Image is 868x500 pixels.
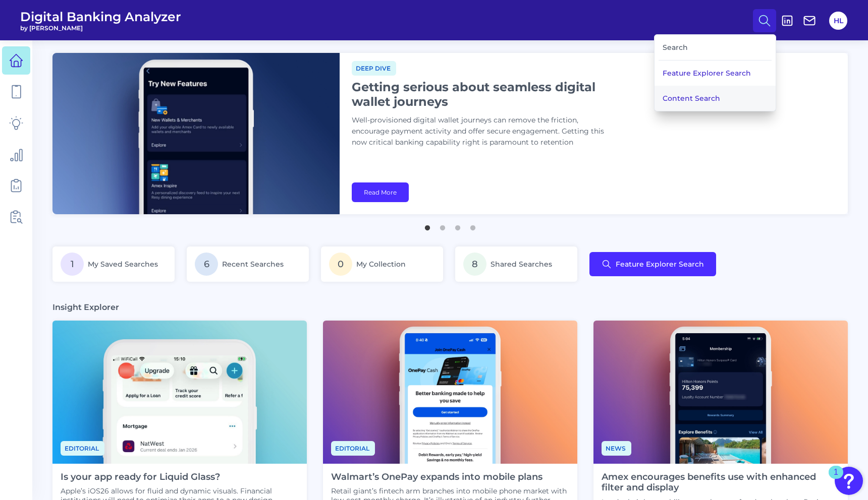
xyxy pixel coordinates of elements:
img: News - Phone (4).png [593,321,848,464]
button: 3 [453,220,463,230]
img: bannerImg [52,53,340,214]
a: Deep dive [352,63,396,73]
span: Deep dive [352,61,396,76]
span: 1 [61,253,84,276]
span: My Collection [356,260,406,269]
div: 1 [834,472,838,485]
button: 4 [468,220,478,230]
h4: Amex encourages benefits use with enhanced filter and display [602,472,840,493]
button: Open Resource Center, 1 new notification [835,467,863,495]
span: Shared Searches [491,260,552,269]
span: 8 [463,253,486,276]
h1: Getting serious about seamless digital wallet journeys [352,80,604,109]
a: 0My Collection [321,246,443,282]
a: News [602,443,631,453]
img: Editorial - Phone Zoom In.png [52,321,307,464]
span: Recent Searches [222,260,284,269]
h4: Walmart’s OnePay expands into mobile plans [331,472,569,483]
span: by [PERSON_NAME] [20,24,181,32]
span: 6 [195,253,218,276]
p: Well-provisioned digital wallet journeys can remove the friction, encourage payment activity and ... [352,115,604,148]
span: News [602,441,631,456]
a: Editorial [331,443,375,453]
button: 2 [438,220,448,230]
span: My Saved Searches [88,260,158,269]
a: 8Shared Searches [455,246,577,282]
button: Content Search [655,86,776,111]
button: 1 [422,220,432,230]
a: 1My Saved Searches [52,246,175,282]
button: HL [829,12,847,30]
img: News - Phone (3).png [323,321,577,464]
span: Digital Banking Analyzer [20,9,181,24]
h4: Is your app ready for Liquid Glass? [61,472,299,483]
span: Feature Explorer Search [616,260,704,268]
span: Editorial [331,441,375,456]
button: Feature Explorer Search [655,60,776,86]
span: 0 [329,253,352,276]
a: Editorial [61,443,104,453]
a: Read More [352,182,409,202]
a: 6Recent Searches [187,246,309,282]
span: Editorial [61,441,104,456]
button: Feature Explorer Search [589,252,716,276]
h3: Insight Explorer [52,302,119,312]
div: Search [659,35,772,60]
